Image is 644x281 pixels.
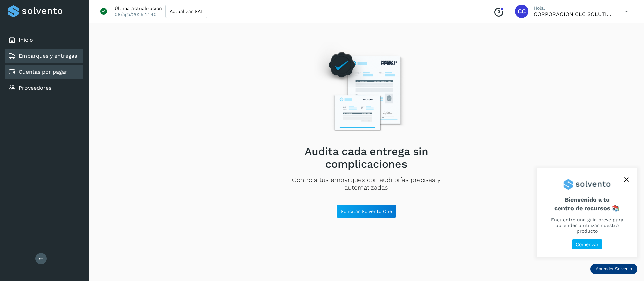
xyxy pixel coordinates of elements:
[572,239,602,249] button: Comenzar
[19,53,77,59] a: Embarques y entregas
[621,174,631,185] button: close,
[19,37,33,43] a: Inicio
[590,264,637,274] div: Aprender Solvento
[271,176,462,192] p: Controla tus embarques con auditorías precisas y automatizadas
[271,145,462,171] h2: Audita cada entrega sin complicaciones
[5,81,83,95] div: Proveedores
[596,266,632,272] p: Aprender Solvento
[5,32,83,47] div: Inicio
[537,168,637,257] div: Aprender Solvento
[534,11,614,17] p: CORPORACION CLC SOLUTIONS
[165,5,207,18] button: Actualizar SAT
[308,42,424,140] img: Empty state image
[336,205,396,218] button: Solicitar Solvento One
[545,205,629,212] p: centro de recursos 📚
[534,5,614,11] p: Hola,
[545,196,629,212] span: Bienvenido a tu
[115,5,162,11] p: Última actualización
[5,65,83,79] div: Cuentas por pagar
[5,49,83,63] div: Embarques y entregas
[576,242,599,248] p: Comenzar
[170,9,203,14] span: Actualizar SAT
[115,11,157,17] p: 08/ago/2025 17:40
[19,69,67,75] a: Cuentas por pagar
[19,85,51,91] a: Proveedores
[545,217,629,234] p: Encuentre una guía breve para aprender a utilizar nuestro producto
[341,209,392,214] span: Solicitar Solvento One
